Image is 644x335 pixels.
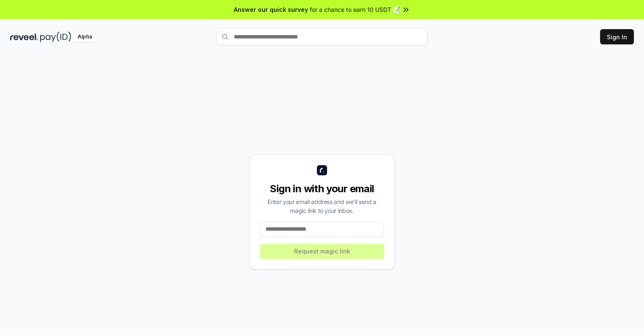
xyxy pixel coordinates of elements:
[260,197,384,215] div: Enter your email address and we’ll send a magic link to your inbox.
[234,5,308,14] span: Answer our quick survey
[73,32,97,42] div: Alpha
[310,5,400,14] span: for a chance to earn 10 USDT 📝
[40,32,71,42] img: pay_id
[600,29,634,44] button: Sign In
[260,182,384,196] div: Sign in with your email
[10,32,38,42] img: reveel_dark
[317,165,327,175] img: logo_small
